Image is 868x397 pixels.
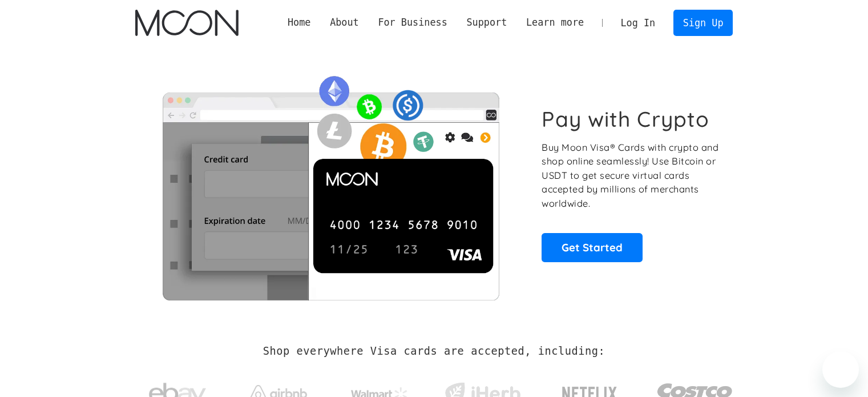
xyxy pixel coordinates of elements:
img: Moon Cards let you spend your crypto anywhere Visa is accepted. [135,68,526,300]
a: Sign Up [673,10,733,35]
a: Get Started [542,233,643,262]
p: Buy Moon Visa® Cards with crypto and shop online seamlessly! Use Bitcoin or USDT to get secure vi... [542,141,720,211]
div: About [320,15,368,30]
img: Moon Logo [135,10,239,36]
div: About [330,15,359,30]
div: Learn more [516,15,594,30]
a: home [135,10,239,36]
h1: Pay with Crypto [542,106,709,132]
div: Learn more [526,15,584,30]
div: For Business [378,15,447,30]
iframe: Button to launch messaging window [822,351,859,388]
div: Support [466,15,507,30]
h2: Shop everywhere Visa cards are accepted, including: [263,345,605,358]
div: Support [457,15,516,30]
a: Home [278,15,320,30]
a: Log In [611,10,665,35]
div: For Business [369,15,457,30]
